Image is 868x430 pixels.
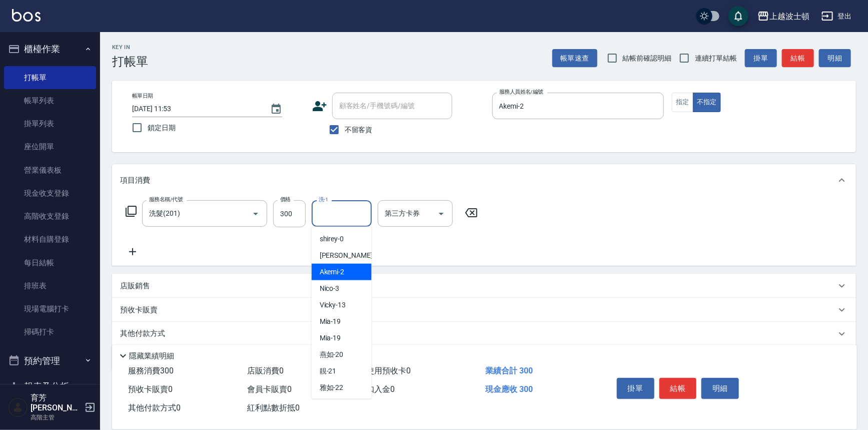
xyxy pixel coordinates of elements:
[366,366,411,375] span: 使用預收卡 0
[112,55,148,69] h3: 打帳單
[320,267,345,277] span: Akemi -2
[552,49,597,68] button: 帳單速查
[247,366,284,375] span: 店販消費 0
[819,49,851,68] button: 明細
[112,322,856,346] div: 其他付款方式
[485,384,533,394] span: 現金應收 300
[320,300,346,310] span: Vicky -13
[8,397,28,417] img: Person
[4,89,96,112] a: 帳單列表
[112,298,856,322] div: 預收卡販賣
[769,10,809,23] div: 上越波士頓
[120,305,158,315] p: 預收卡販賣
[247,384,292,394] span: 會員卡販賣 0
[745,49,777,68] button: 掛單
[753,6,813,27] button: 上越波士頓
[320,234,344,244] span: shirey -0
[120,175,150,186] p: 項目消費
[320,283,340,294] span: Nico -3
[4,36,96,62] button: 櫃檯作業
[320,366,337,376] span: 靚 -21
[4,135,96,158] a: 座位開單
[129,351,174,361] p: 隱藏業績明細
[693,93,721,112] button: 不指定
[128,366,174,375] span: 服務消費 300
[31,413,82,422] p: 高階主管
[4,320,96,343] a: 掃碼打卡
[148,123,176,133] span: 鎖定日期
[4,112,96,135] a: 掛單列表
[817,7,856,26] button: 登出
[728,6,748,26] button: save
[132,92,153,100] label: 帳單日期
[345,125,373,135] span: 不留客資
[112,274,856,298] div: 店販銷售
[4,159,96,182] a: 營業儀表板
[320,333,341,343] span: Mia -19
[4,251,96,274] a: 每日結帳
[120,281,150,291] p: 店販銷售
[320,382,344,393] span: 雅如 -22
[264,97,288,121] button: Choose date, selected date is 2025-10-14
[695,53,737,64] span: 連續打單結帳
[659,378,697,399] button: 結帳
[12,9,41,22] img: Logo
[319,196,328,203] label: 洗-1
[366,384,395,394] span: 扣入金 0
[112,164,856,196] div: 項目消費
[120,328,170,339] p: 其他付款方式
[320,349,344,360] span: 燕如 -20
[4,297,96,320] a: 現場電腦打卡
[485,366,533,375] span: 業績合計 300
[617,378,654,399] button: 掛單
[782,49,814,68] button: 結帳
[4,66,96,89] a: 打帳單
[4,182,96,205] a: 現金收支登錄
[132,101,260,117] input: YYYY/MM/DD hh:mm
[149,196,183,203] label: 服務名稱/代號
[4,205,96,228] a: 高階收支登錄
[128,384,173,394] span: 預收卡販賣 0
[672,93,693,112] button: 指定
[247,403,300,412] span: 紅利點數折抵 0
[4,274,96,297] a: 排班表
[701,378,739,399] button: 明細
[433,206,449,222] button: Open
[499,88,543,96] label: 服務人員姓名/編號
[623,53,672,64] span: 結帳前確認明細
[128,403,181,412] span: 其他付款方式 0
[112,44,148,51] h2: Key In
[320,250,379,261] span: [PERSON_NAME] -1
[4,228,96,251] a: 材料自購登錄
[4,348,96,374] button: 預約管理
[31,393,82,413] h5: 育芳[PERSON_NAME]
[320,316,341,327] span: Mia -19
[248,206,264,222] button: Open
[280,196,291,203] label: 價格
[4,373,96,399] button: 報表及分析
